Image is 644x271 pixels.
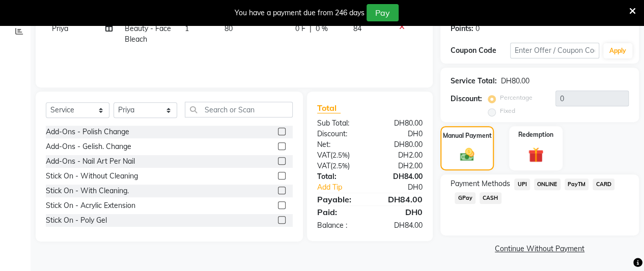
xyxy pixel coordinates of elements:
button: Pay [367,4,399,21]
div: Add-Ons - Polish Change [46,127,129,137]
span: VAT [317,150,330,160]
span: 2.5% [332,162,348,170]
div: Points: [451,23,473,34]
div: Discount: [310,129,370,139]
input: Enter Offer / Coupon Code [510,43,599,58]
div: Stick On - Poly Gel [46,215,107,226]
span: CARD [593,178,614,190]
span: 1 [185,24,189,33]
span: VAT [317,161,330,170]
a: Continue Without Payment [442,244,637,254]
div: Payable: [310,193,370,205]
img: _cash.svg [456,146,479,163]
label: Manual Payment [443,131,492,140]
div: Stick On - Acrylic Extension [46,200,135,211]
span: 80 [225,24,233,33]
input: Search or Scan [185,102,293,117]
div: Service Total: [451,76,497,86]
div: Stick On - Without Cleaning [46,171,138,182]
div: DH0 [380,182,430,193]
div: Add-Ons - Gelish. Change [46,141,131,152]
span: Priya [52,24,68,33]
span: 2.5% [332,151,348,159]
div: ( ) [310,150,370,161]
div: ( ) [310,161,370,171]
div: DH80.00 [501,76,529,86]
div: DH84.00 [370,193,430,205]
div: DH0 [370,129,430,139]
div: DH2.00 [370,161,430,171]
div: DH80.00 [370,139,430,150]
span: 0 % [316,23,328,34]
div: Net: [310,139,370,150]
span: ONLINE [534,178,561,190]
span: GPay [455,192,475,204]
span: 84 [353,24,361,33]
div: Total: [310,171,370,182]
span: PayTM [565,178,589,190]
span: UPI [514,178,530,190]
span: CASH [480,192,501,204]
div: Coupon Code [451,45,510,56]
div: Discount: [451,94,482,104]
span: Total [317,103,341,113]
div: Add-Ons - Nail Art Per Nail [46,156,135,167]
span: 0 F [295,23,305,34]
label: Fixed [500,106,515,115]
div: Balance : [310,220,370,231]
span: | [310,23,312,34]
div: 0 [475,23,480,34]
img: _gift.svg [523,145,548,164]
label: Redemption [518,130,553,139]
label: Percentage [500,93,533,102]
div: DH84.00 [370,171,430,182]
div: Sub Total: [310,118,370,129]
span: Payment Methods [451,178,510,189]
div: You have a payment due from 246 days [235,8,365,18]
div: DH80.00 [370,118,430,129]
a: Add Tip [310,182,380,193]
div: DH2.00 [370,150,430,161]
div: Stick On - With Cleaning. [46,186,129,196]
div: DH0 [370,206,430,218]
div: DH84.00 [370,220,430,231]
div: Paid: [310,206,370,218]
button: Apply [603,43,632,58]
